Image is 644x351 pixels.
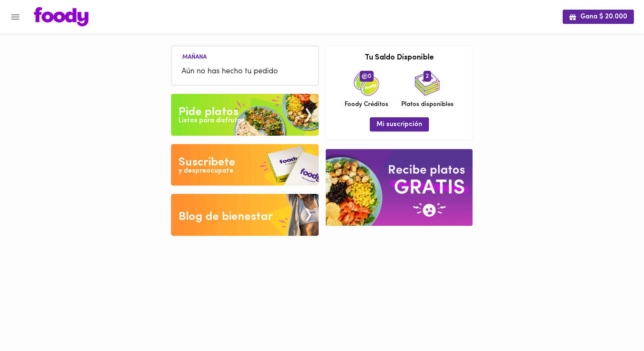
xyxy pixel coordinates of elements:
div: y despreocupate [179,166,234,176]
img: referral-banner.png [326,149,473,226]
span: Aún no has hecho tu pedido [182,66,308,77]
button: Gana $ 20.000 [563,10,634,23]
span: Gana $ 20.000 [569,13,627,21]
span: 0 [360,71,374,82]
span: Platos disponibles [401,100,454,109]
img: logo.png [34,7,88,26]
div: Blog de bienestar [179,209,273,225]
button: Menu [5,7,26,27]
iframe: Messagebird Livechat Widget [595,302,636,343]
img: credits-package.png [354,71,379,96]
span: Mi suscripción [377,121,422,129]
h3: Tu Saldo Disponible [332,54,466,62]
span: Foody Créditos [345,100,388,109]
li: Mañana [176,52,213,60]
div: Pide platos [179,104,239,121]
img: icon_dishes.png [415,71,440,96]
button: Mi suscripción [370,117,429,131]
div: Listos para disfrutar [179,116,244,126]
img: foody-creditos.png [362,73,368,79]
img: Pide un Platos [171,94,319,136]
span: 2 [423,71,431,82]
div: Suscribete [179,154,235,171]
img: Blog de bienestar [171,194,319,236]
img: Disfruta bajar de peso [171,144,319,186]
